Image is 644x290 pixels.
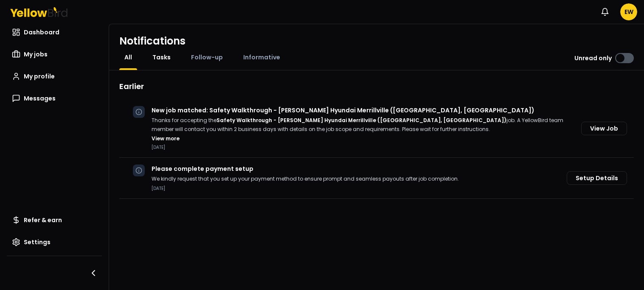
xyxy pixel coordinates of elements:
[152,175,459,184] p: We kindly request that you set up your payment method to ensure prompt and seamless payouts after...
[7,68,102,85] a: My profile
[24,28,59,36] span: Dashboard
[119,158,634,198] div: Please complete payment setupWe kindly request that you set up your payment method to ensure prom...
[238,53,285,61] a: Informative
[7,24,102,41] a: Dashboard
[152,135,180,142] button: View more
[186,53,228,61] a: Follow-up
[581,122,627,135] button: View Job
[147,53,176,61] a: Tasks
[152,185,459,192] p: [DATE]
[7,234,102,251] a: Settings
[217,117,506,124] strong: Safety Walkthrough - [PERSON_NAME] Hyundai Merrillville ([GEOGRAPHIC_DATA], [GEOGRAPHIC_DATA])
[7,90,102,107] a: Messages
[243,53,280,61] span: Informative
[24,238,51,246] span: Settings
[124,53,132,61] span: All
[567,171,627,185] button: Setup Details
[119,81,634,92] h2: Earlier
[574,54,612,62] label: Unread only
[119,53,137,61] a: All
[24,216,62,224] span: Refer & earn
[7,212,102,229] a: Refer & earn
[7,46,102,63] a: My jobs
[119,34,186,48] h1: Notifications
[119,99,634,158] div: New job matched: Safety Walkthrough - [PERSON_NAME] Hyundai Merrillville ([GEOGRAPHIC_DATA], [GEO...
[24,94,56,103] span: Messages
[191,53,223,61] span: Follow-up
[152,165,459,173] p: Please complete payment setup
[620,3,637,20] span: EW
[152,53,171,61] span: Tasks
[152,144,578,151] p: [DATE]
[24,72,55,81] span: My profile
[152,116,578,134] p: Thanks for accepting the job. A YellowBird team member will contact you within 2 business days wi...
[152,106,578,114] p: New job matched: Safety Walkthrough - [PERSON_NAME] Hyundai Merrillville ([GEOGRAPHIC_DATA], [GEO...
[24,50,48,59] span: My jobs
